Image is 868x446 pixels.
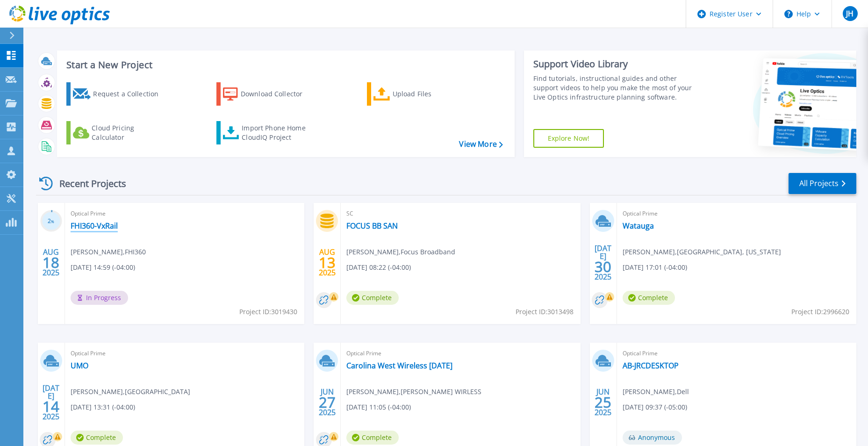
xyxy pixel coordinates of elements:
span: [DATE] 14:59 (-04:00) [71,262,135,273]
span: [PERSON_NAME] , FHI360 [71,247,146,257]
a: Cloud Pricing Calculator [66,121,171,144]
a: Request a Collection [66,82,171,106]
span: 25 [595,398,611,406]
div: Cloud Pricing Calculator [92,123,166,142]
span: [PERSON_NAME] , [GEOGRAPHIC_DATA], [US_STATE] [623,247,781,257]
span: Optical Prime [346,348,574,359]
span: [PERSON_NAME] , Focus Broadband [346,247,455,257]
span: Optical Prime [623,209,851,219]
h3: Start a New Project [66,60,502,70]
span: In Progress [71,291,128,305]
span: Optical Prime [71,348,299,359]
span: 27 [319,398,336,406]
span: 18 [43,259,59,266]
span: [DATE] 08:22 (-04:00) [346,262,411,273]
div: Support Video Library [533,58,703,70]
span: [DATE] 13:31 (-04:00) [71,402,135,412]
span: [DATE] 09:37 (-05:00) [623,402,687,412]
span: Project ID: 3019430 [239,307,297,317]
div: [DATE] 2025 [42,385,60,419]
a: Upload Files [367,82,471,106]
div: Find tutorials, instructional guides and other support videos to help you make the most of your L... [533,74,703,102]
span: % [51,219,54,224]
span: JH [846,10,854,17]
span: [PERSON_NAME] , [GEOGRAPHIC_DATA] [71,387,190,397]
span: 14 [43,403,59,410]
a: FOCUS BB SAN [346,221,398,230]
div: Upload Files [393,85,467,103]
a: UMO [71,361,88,370]
a: FHI360-VxRail [71,221,118,230]
span: Complete [346,291,399,305]
span: 30 [595,263,611,271]
a: AB-JRCDESKTOP [623,361,679,370]
div: AUG 2025 [42,245,60,280]
a: Download Collector [216,82,321,106]
span: Project ID: 2996620 [791,307,849,317]
a: Carolina West Wireless [DATE] [346,361,452,370]
a: Explore Now! [533,129,604,148]
span: Complete [346,431,399,445]
div: Recent Projects [36,172,139,195]
span: [DATE] 11:05 (-04:00) [346,402,411,412]
div: JUN 2025 [594,385,612,419]
span: Complete [623,291,675,305]
div: AUG 2025 [318,245,336,280]
a: View More [459,140,502,149]
span: Anonymous [623,431,682,445]
span: SC [346,209,574,219]
span: 13 [319,259,336,266]
span: [PERSON_NAME] , Dell [623,387,689,397]
span: [DATE] 17:01 (-04:00) [623,262,687,273]
div: JUN 2025 [318,385,336,419]
span: Project ID: 3013498 [516,307,574,317]
span: Complete [71,431,123,445]
div: [DATE] 2025 [594,245,612,280]
div: Import Phone Home CloudIQ Project [242,123,315,142]
span: [PERSON_NAME] , [PERSON_NAME] WIRLESS [346,387,481,397]
a: All Projects [789,173,856,194]
div: Download Collector [241,85,316,103]
span: Optical Prime [623,348,851,359]
h3: 2 [40,216,62,227]
span: Optical Prime [71,209,299,219]
div: Request a Collection [93,85,168,103]
a: Watauga [623,221,654,230]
